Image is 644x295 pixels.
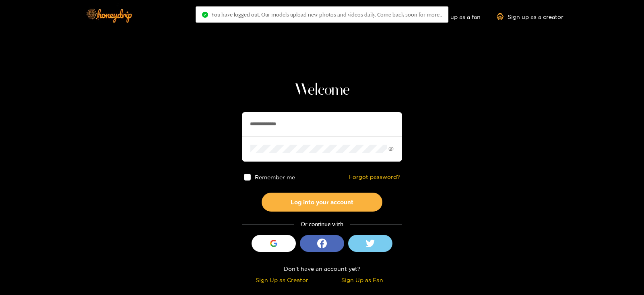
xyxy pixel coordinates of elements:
[242,264,402,273] div: Don't have an account yet?
[425,13,481,20] a: Sign up as a fan
[349,174,400,181] a: Forgot password?
[244,275,320,285] div: Sign Up as Creator
[497,13,563,20] a: Sign up as a creator
[211,11,442,18] span: You have logged out. Our models upload new photos and videos daily. Come back soon for more..
[242,220,402,229] div: Or continue with
[388,146,394,152] span: eye-invisible
[202,12,208,18] span: check-circle
[242,81,402,100] h1: Welcome
[262,193,382,212] button: Log into your account
[324,275,400,285] div: Sign Up as Fan
[255,174,295,180] span: Remember me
